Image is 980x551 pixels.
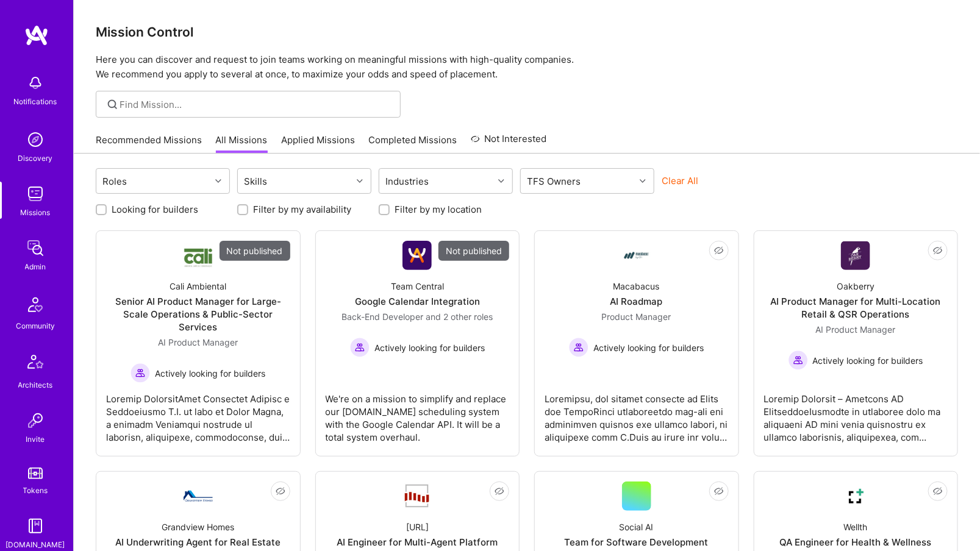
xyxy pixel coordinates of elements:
[524,172,584,190] div: TFS Owners
[6,538,65,551] div: [DOMAIN_NAME]
[100,172,131,190] div: Roles
[495,486,504,496] i: icon EyeClosed
[216,133,268,154] a: All Missions
[620,521,654,533] div: Social AI
[106,98,120,112] i: icon SearchGrey
[106,241,290,446] a: Not publishedCompany LogoCali AmbientalSenior AI Product Manager for Large-Scale Operations & Pub...
[593,341,704,354] span: Actively looking for builders
[23,484,48,497] div: Tokens
[933,486,943,496] i: icon EyeClosed
[184,243,213,268] img: Company Logo
[714,486,724,496] i: icon EyeClosed
[96,52,958,82] p: Here you can discover and request to join teams working on meaningful missions with high-quality ...
[23,514,48,538] img: guide book
[841,482,870,511] img: Company Logo
[622,241,651,270] img: Company Logo
[120,98,392,111] input: Find Mission...
[131,363,150,383] img: Actively looking for builders
[276,486,285,496] i: icon EyeClosed
[342,311,423,322] span: Back-End Developer
[545,241,729,446] a: Company LogoMacabacusAI RoadmapProduct Manager Actively looking for buildersActively looking for ...
[406,521,429,533] div: [URL]
[837,280,874,293] div: Oakberry
[16,319,55,332] div: Community
[241,172,271,190] div: Skills
[28,467,43,479] img: tokens
[21,206,51,219] div: Missions
[640,178,646,184] i: icon Chevron
[813,354,923,367] span: Actively looking for builders
[220,241,290,261] div: Not published
[155,367,265,380] span: Actively looking for builders
[426,311,493,322] span: and 2 other roles
[337,536,498,549] div: AI Engineer for Multi-Agent Platform
[764,383,948,444] div: Loremip Dolorsit – Ametcons AD ElitseddoeIusmodte in utlaboree dolo ma aliquaeni AD mini venia qu...
[395,203,482,216] label: Filter by my location
[14,95,57,108] div: Notifications
[326,383,510,444] div: We're on a mission to simplify and replace our [DOMAIN_NAME] scheduling system with the Google Ca...
[18,152,53,165] div: Discovery
[569,338,588,357] img: Actively looking for builders
[714,246,724,255] i: icon EyeClosed
[383,172,432,190] div: Industries
[253,203,351,216] label: Filter by my availability
[602,311,671,322] span: Product Manager
[402,483,432,509] img: Company Logo
[96,133,202,154] a: Recommended Missions
[25,260,46,273] div: Admin
[391,280,444,293] div: Team Central
[23,127,48,152] img: discovery
[23,71,48,95] img: bell
[112,203,198,216] label: Looking for builders
[326,241,510,446] a: Not publishedCompany LogoTeam CentralGoogle Calendar IntegrationBack-End Developer and 2 other ro...
[96,24,958,40] h3: Mission Control
[613,280,660,293] div: Macabacus
[106,295,290,333] div: Senior AI Product Manager for Large-Scale Operations & Public-Sector Services
[764,295,948,321] div: AI Product Manager for Multi-Location Retail & QSR Operations
[374,341,485,354] span: Actively looking for builders
[162,521,234,533] div: Grandview Homes
[23,182,48,206] img: teamwork
[106,383,290,444] div: Loremip DolorsitAmet Consectet Adipisc e Seddoeiusmo T.I. ut labo et Dolor Magna, a enimadm Venia...
[764,241,948,446] a: Company LogoOakberryAI Product Manager for Multi-Location Retail & QSR OperationsAI Product Manag...
[662,174,698,187] button: Clear All
[844,521,868,533] div: Wellth
[21,290,50,319] img: Community
[23,408,48,433] img: Invite
[610,295,663,308] div: AI Roadmap
[355,295,480,308] div: Google Calendar Integration
[565,536,709,549] div: Team for Software Development
[281,133,355,154] a: Applied Missions
[841,241,870,270] img: Company Logo
[184,491,213,502] img: Company Logo
[933,246,943,255] i: icon EyeClosed
[438,241,509,261] div: Not published
[498,178,504,184] i: icon Chevron
[26,433,45,446] div: Invite
[350,338,370,357] img: Actively looking for builders
[789,350,808,370] img: Actively looking for builders
[357,178,363,184] i: icon Chevron
[471,132,547,154] a: Not Interested
[18,379,53,391] div: Architects
[369,133,457,154] a: Completed Missions
[545,383,729,444] div: Loremipsu, dol sitamet consecte ad Elits doe TempoRinci utlaboreetdo mag-ali eni adminimven quisn...
[21,349,50,379] img: Architects
[816,324,896,335] span: AI Product Manager
[24,24,49,46] img: logo
[170,280,226,293] div: Cali Ambiental
[215,178,221,184] i: icon Chevron
[23,236,48,260] img: admin teamwork
[402,241,432,270] img: Company Logo
[158,337,238,347] span: AI Product Manager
